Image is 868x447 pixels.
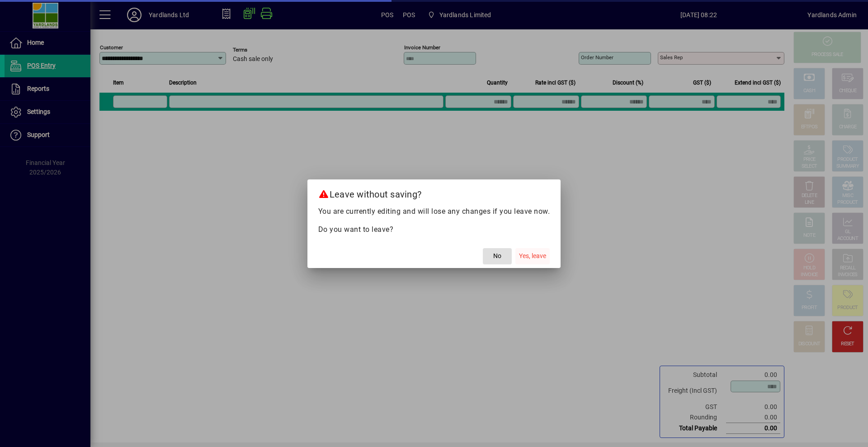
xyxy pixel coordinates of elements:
button: No [483,248,512,264]
h2: Leave without saving? [307,179,561,206]
p: Do you want to leave? [318,224,550,235]
span: No [493,251,501,261]
button: Yes, leave [515,248,550,264]
p: You are currently editing and will lose any changes if you leave now. [318,206,550,217]
span: Yes, leave [519,251,546,261]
